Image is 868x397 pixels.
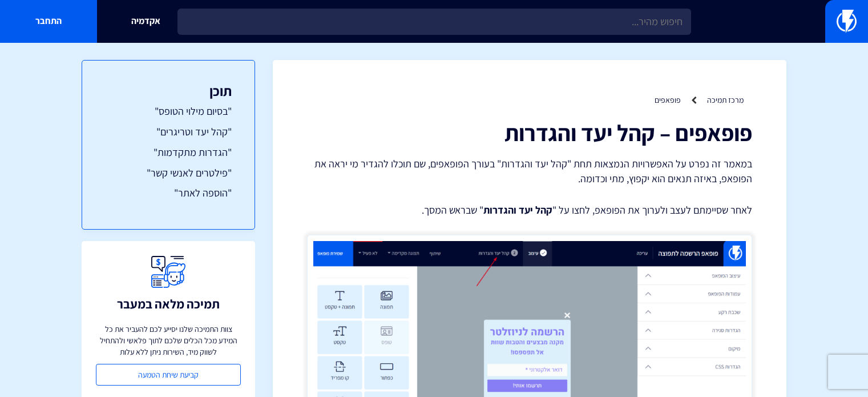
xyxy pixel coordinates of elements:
p: צוות התמיכה שלנו יסייע לכם להעביר את כל המידע מכל הכלים שלכם לתוך פלאשי ולהתחיל לשווק מיד, השירות... [96,323,241,358]
a: "פילטרים לאנשי קשר" [105,166,232,181]
a: "הגדרות מתקדמות" [105,145,232,160]
h1: פופאפים – קהל יעד והגדרות [307,120,752,145]
h3: תמיכה מלאה במעבר [117,297,220,311]
a: "קהל יעד וטריגרים" [105,125,232,139]
p: לאחר שסיימתם לעצב ולערוך את הפופאפ, לחצו על " " שבראש המסך. [307,203,752,218]
strong: קהל יעד והגדרות [483,203,552,216]
a: "הוספה לאתר" [105,186,232,200]
a: מרכז תמיכה [707,95,744,105]
input: חיפוש מהיר... [177,9,691,35]
a: קביעת שיחת הטמעה [96,364,241,386]
a: "בסיום מילוי הטופס" [105,104,232,119]
p: במאמר זה נפרט על האפשרויות הנמצאות תחת "קהל יעד והגדרות" בעורך הפופאפים, שם תוכלו להגדיר מי יראה ... [307,157,752,186]
a: פופאפים [655,95,681,105]
h3: תוכן [105,83,232,98]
